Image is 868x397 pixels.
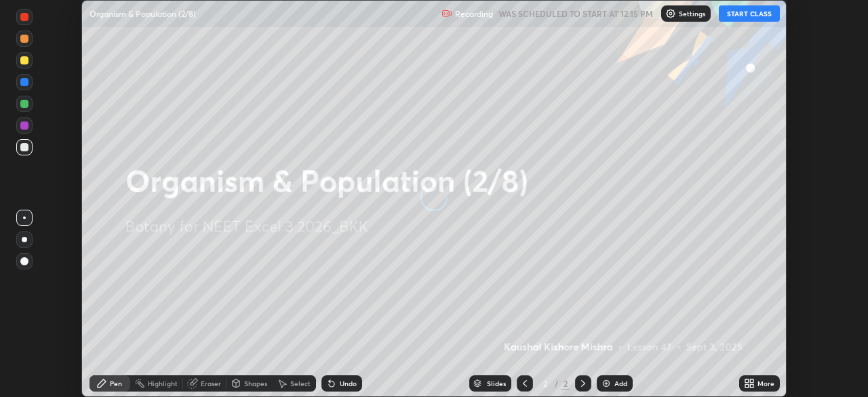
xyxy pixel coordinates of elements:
button: START CLASS [719,5,780,22]
p: Recording [455,9,493,19]
div: More [757,380,774,387]
div: Shapes [244,380,267,387]
div: 2 [538,379,552,387]
div: Undo [340,380,357,387]
div: 2 [561,377,570,390]
div: Eraser [201,380,221,387]
img: add-slide-button [601,378,612,389]
h5: WAS SCHEDULED TO START AT 12:15 PM [498,7,653,20]
p: Settings [679,10,705,17]
div: / [555,379,559,387]
div: Select [290,380,311,387]
div: Highlight [148,380,178,387]
div: Add [614,380,627,387]
img: class-settings-icons [665,8,676,19]
div: Pen [110,380,122,387]
div: Slides [487,380,506,387]
img: recording.375f2c34.svg [441,8,452,19]
p: Organism & Population (2/8) [90,8,196,19]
